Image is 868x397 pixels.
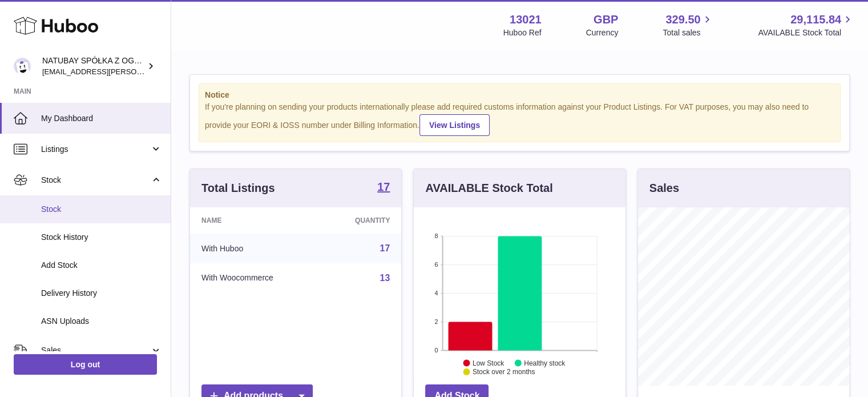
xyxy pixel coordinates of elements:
[435,232,438,239] text: 8
[473,359,504,367] text: Low Stock
[380,273,390,283] a: 13
[435,290,438,296] text: 4
[205,90,834,101] strong: Notice
[758,12,854,38] a: 29,115.84 AVAILABLE Stock Total
[377,181,390,193] strong: 17
[41,232,162,243] span: Stock History
[594,12,618,27] strong: GBP
[41,144,150,155] span: Listings
[41,345,150,356] span: Sales
[586,27,619,38] div: Currency
[190,207,321,234] th: Name
[14,354,157,375] a: Log out
[190,263,321,293] td: With Woocommerce
[380,243,390,253] a: 17
[503,27,542,38] div: Huboo Ref
[41,260,162,271] span: Add Stock
[419,114,490,136] a: View Listings
[42,67,229,76] span: [EMAIL_ADDRESS][PERSON_NAME][DOMAIN_NAME]
[377,181,390,195] a: 17
[425,181,552,196] h3: AVAILABLE Stock Total
[14,58,31,75] img: kacper.antkowski@natubay.pl
[435,318,438,325] text: 2
[435,347,438,354] text: 0
[42,55,145,77] div: NATUBAY SPÓŁKA Z OGRANICZONĄ ODPOWIEDZIALNOŚCIĄ
[321,207,402,234] th: Quantity
[41,288,162,299] span: Delivery History
[41,113,162,124] span: My Dashboard
[201,181,275,196] h3: Total Listings
[665,12,700,27] span: 329.50
[41,175,150,186] span: Stock
[663,27,713,38] span: Total sales
[473,368,535,376] text: Stock over 2 months
[758,27,854,38] span: AVAILABLE Stock Total
[510,12,542,27] strong: 13021
[435,261,438,268] text: 6
[41,316,162,327] span: ASN Uploads
[190,234,321,263] td: With Huboo
[41,204,162,215] span: Stock
[790,12,841,27] span: 29,115.84
[649,181,679,196] h3: Sales
[205,102,834,136] div: If you're planning on sending your products internationally please add required customs informati...
[524,359,566,367] text: Healthy stock
[663,12,713,38] a: 329.50 Total sales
